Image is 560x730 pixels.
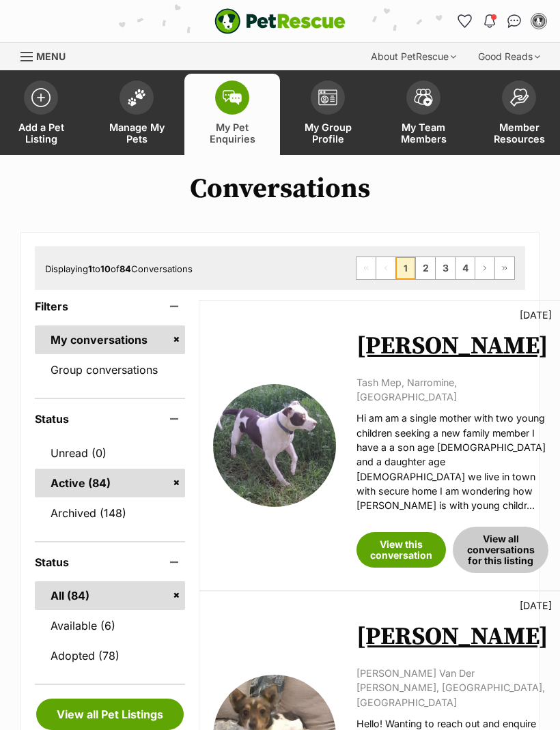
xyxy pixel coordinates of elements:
a: My conversations [35,325,185,354]
a: My Team Members [376,74,471,155]
a: Archived (148) [35,499,185,527]
span: My Team Members [393,121,454,145]
img: notifications-46538b983faf8c2785f20acdc204bb7945ddae34d4c08c2a6579f10ce5e182be.svg [484,14,495,28]
p: Hi am am a single mother with two young children seeking a new family member I have a a son age [... [356,411,548,512]
a: Group conversations [35,355,185,384]
img: team-members-icon-5396bd8760b3fe7c0b43da4ab00e1e3bb1a5d9ba89233759b79545d2d3fc5d0d.svg [414,89,433,106]
header: Filters [35,300,185,312]
ul: Account quick links [454,10,550,32]
img: Milo [213,384,336,507]
a: Adopted (78) [35,641,185,670]
a: My Pet Enquiries [184,74,280,155]
a: PetRescue [214,8,346,34]
a: All (84) [35,581,185,610]
img: pet-enquiries-icon-7e3ad2cf08bfb03b45e93fb7055b45f3efa6380592205ae92323e6603595dc1f.svg [223,90,242,105]
a: Next page [475,257,494,279]
a: [PERSON_NAME] [356,331,548,362]
img: manage-my-pets-icon-02211641906a0b7f246fdf0571729dbe1e7629f14944591b6c1af311fb30b64b.svg [127,89,146,106]
button: Notifications [479,10,501,32]
span: Page 1 [396,257,415,279]
img: chat-41dd97257d64d25036548639549fe6c8038ab92f7586957e7f3b1b290dea8141.svg [507,14,522,28]
a: View all conversations for this listing [453,527,548,573]
a: View this conversation [356,532,446,568]
a: My Group Profile [280,74,376,155]
a: Page 2 [416,257,435,279]
a: Manage My Pets [89,74,184,155]
img: Adoption Coordinator profile pic [532,14,546,28]
header: Status [35,556,185,568]
nav: Pagination [356,257,515,280]
strong: 10 [100,263,111,274]
div: Good Reads [468,43,550,70]
a: Page 3 [436,257,455,279]
header: Status [35,413,185,425]
span: My Group Profile [297,121,359,145]
p: [PERSON_NAME] Van Der [PERSON_NAME], [GEOGRAPHIC_DATA], [GEOGRAPHIC_DATA] [356,666,548,710]
p: [DATE] [520,308,552,322]
a: Available (6) [35,611,185,640]
img: logo-e224e6f780fb5917bec1dbf3a21bbac754714ae5b6737aabdf751b685950b380.svg [214,8,346,34]
strong: 1 [88,263,92,274]
a: Last page [495,257,514,279]
img: add-pet-listing-icon-0afa8454b4691262ce3f59096e99ab1cd57d4a30225e0717b998d2c9b9846f56.svg [31,88,51,107]
div: About PetRescue [361,43,466,70]
span: First page [356,257,376,279]
span: My Pet Enquiries [201,121,263,145]
a: [PERSON_NAME] [356,622,548,652]
span: Manage My Pets [106,121,167,145]
img: group-profile-icon-3fa3cf56718a62981997c0bc7e787c4b2cf8bcc04b72c1350f741eb67cf2f40e.svg [318,89,337,106]
a: Unread (0) [35,439,185,467]
strong: 84 [120,263,131,274]
span: Displaying to of Conversations [45,263,193,274]
span: Add a Pet Listing [10,121,72,145]
a: View all Pet Listings [36,699,184,730]
img: member-resources-icon-8e73f808a243e03378d46382f2149f9095a855e16c252ad45f914b54edf8863c.svg [509,88,529,106]
p: [DATE] [520,598,552,613]
span: Previous page [376,257,395,279]
a: Active (84) [35,469,185,497]
a: Conversations [503,10,525,32]
a: Favourites [454,10,476,32]
button: My account [528,10,550,32]
span: Menu [36,50,66,62]
a: Page 4 [456,257,475,279]
span: Member Resources [488,121,550,145]
a: Menu [20,43,75,68]
p: Tash Mep, Narromine, [GEOGRAPHIC_DATA] [356,375,548,405]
